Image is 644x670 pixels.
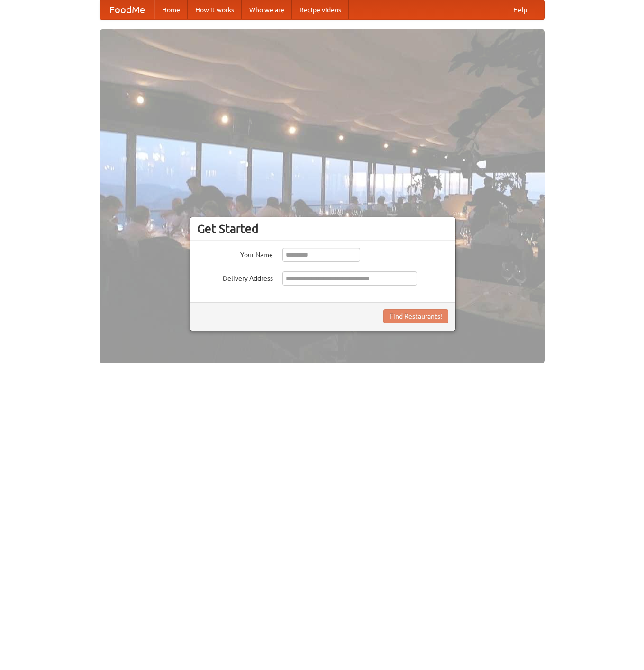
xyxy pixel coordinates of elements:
[197,248,273,259] label: Your Name
[188,0,242,19] a: How it works
[100,0,154,19] a: FoodMe
[197,222,448,236] h3: Get Started
[383,309,448,323] button: Find Restaurants!
[197,271,273,283] label: Delivery Address
[292,0,349,19] a: Recipe videos
[506,0,535,19] a: Help
[154,0,188,19] a: Home
[242,0,292,19] a: Who we are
